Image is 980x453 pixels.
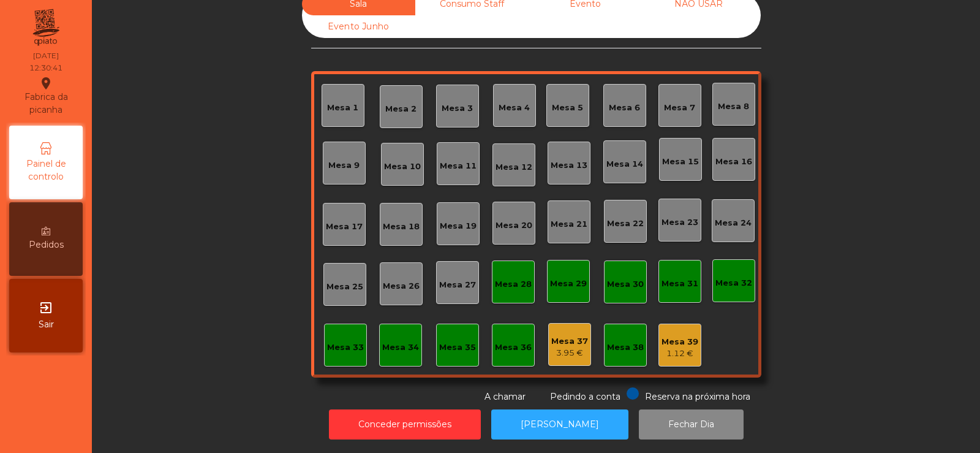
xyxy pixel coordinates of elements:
div: Evento Junho [302,15,415,38]
div: Mesa 5 [552,102,583,114]
div: Mesa 6 [609,102,640,114]
span: Reserva na próxima hora [645,391,750,402]
div: Mesa 21 [551,218,587,230]
div: Mesa 28 [495,278,532,291]
div: Mesa 1 [327,102,358,114]
div: Mesa 10 [384,161,421,173]
div: Mesa 25 [326,281,363,293]
img: qpiato [31,6,61,49]
div: Mesa 16 [715,156,752,168]
div: Mesa 33 [327,341,364,354]
div: Mesa 34 [382,341,419,354]
div: Fabrica da picanha [10,76,82,116]
div: Mesa 36 [495,341,532,354]
div: Mesa 35 [439,341,476,354]
span: A chamar [484,391,526,402]
div: Mesa 31 [661,278,698,290]
div: Mesa 2 [385,103,417,115]
div: Mesa 14 [606,158,643,170]
div: Mesa 39 [661,336,698,348]
div: Mesa 29 [550,278,587,290]
div: Mesa 11 [440,160,477,172]
i: exit_to_app [39,300,53,315]
span: Pedindo a conta [550,391,620,402]
div: Mesa 12 [496,161,532,173]
div: Mesa 15 [662,156,699,168]
span: Pedidos [29,238,64,251]
div: Mesa 26 [383,280,420,292]
button: Fechar Dia [639,409,744,440]
div: Mesa 9 [328,159,360,172]
div: Mesa 22 [607,218,644,230]
div: Mesa 19 [440,220,477,232]
div: Mesa 30 [607,278,644,291]
div: Mesa 38 [607,341,644,354]
div: Mesa 4 [499,102,530,114]
div: Mesa 37 [551,335,588,348]
i: location_on [39,76,53,91]
div: [DATE] [33,50,59,61]
div: Mesa 8 [718,101,749,113]
button: Conceder permissões [329,409,481,440]
span: Painel de controlo [12,158,80,183]
div: 1.12 € [661,348,698,360]
div: Mesa 17 [326,221,363,233]
div: Mesa 23 [661,216,698,229]
div: 12:30:41 [29,63,62,74]
div: Mesa 13 [551,159,587,172]
button: [PERSON_NAME] [491,409,628,440]
div: 3.95 € [551,347,588,359]
div: Mesa 7 [664,102,695,114]
div: Mesa 18 [383,221,420,233]
div: Mesa 27 [439,279,476,291]
div: Mesa 32 [715,277,752,289]
div: Mesa 24 [715,217,752,229]
div: Mesa 20 [496,219,532,232]
span: Sair [39,318,54,331]
div: Mesa 3 [442,102,473,115]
